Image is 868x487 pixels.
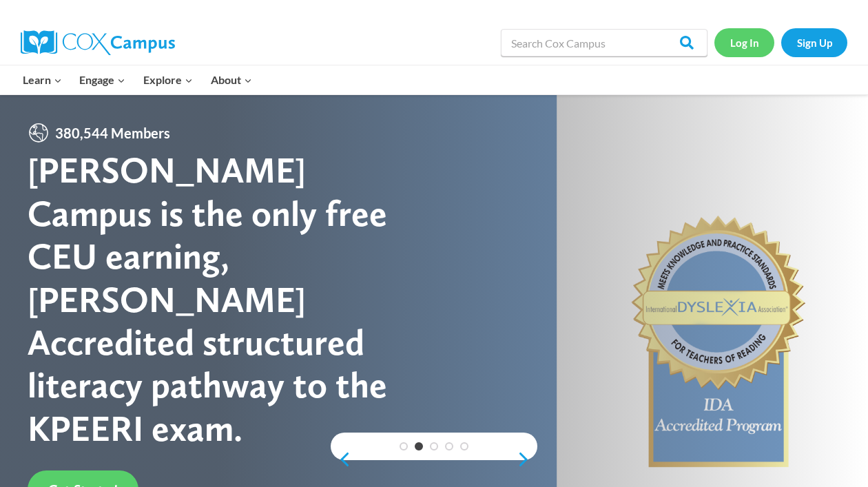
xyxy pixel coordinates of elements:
[14,65,71,94] button: Child menu of Learn
[781,28,847,56] a: Sign Up
[202,65,261,94] button: Child menu of About
[714,28,774,56] a: Log In
[714,28,847,56] nav: Secondary Navigation
[134,65,202,94] button: Child menu of Explore
[501,29,707,56] input: Search Cox Campus
[50,122,176,144] span: 380,544 Members
[71,65,135,94] button: Child menu of Engage
[28,149,434,450] div: [PERSON_NAME] Campus is the only free CEU earning, [PERSON_NAME] Accredited structured literacy p...
[21,30,175,55] img: Cox Campus
[14,65,260,94] nav: Primary Navigation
